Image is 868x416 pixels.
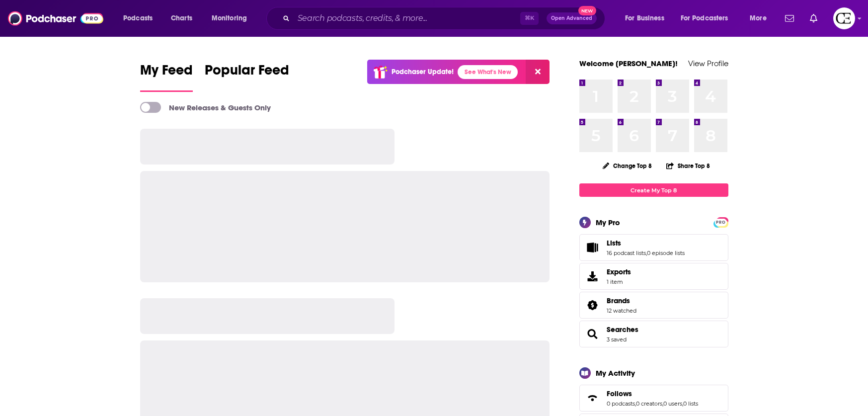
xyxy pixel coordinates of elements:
[607,250,646,256] a: 16 podcast lists
[607,389,698,398] a: Follows
[140,102,271,113] a: New Releases & Guests Only
[607,296,636,305] a: Brands
[635,400,636,407] span: ,
[607,239,621,248] span: Lists
[579,183,728,197] a: Create My Top 8
[212,11,247,25] span: Monitoring
[683,400,698,407] a: 0 lists
[682,400,683,407] span: ,
[579,263,728,290] a: Exports
[781,10,798,27] a: Show notifications dropdown
[833,7,855,29] img: User Profile
[583,269,603,283] span: Exports
[833,7,855,29] button: Show profile menu
[205,62,289,92] a: Popular Feed
[8,9,103,28] img: Podchaser - Follow, Share and Rate Podcasts
[750,11,767,25] span: More
[681,11,728,25] span: For Podcasters
[743,10,779,26] button: open menu
[140,62,193,84] span: My Feed
[164,10,198,26] a: Charts
[547,12,597,24] button: Open AdvancedNew
[646,250,647,256] span: ,
[607,267,631,276] span: Exports
[833,7,855,29] span: Logged in as cozyearthaudio
[205,62,289,84] span: Popular Feed
[551,16,592,21] span: Open Advanced
[578,6,596,15] span: New
[666,156,710,175] button: Share Top 8
[625,11,664,25] span: For Business
[688,59,728,68] a: View Profile
[636,400,662,407] a: 0 creators
[583,327,603,341] a: Searches
[597,160,658,172] button: Change Top 8
[663,400,682,407] a: 0 users
[116,10,165,26] button: open menu
[579,292,728,319] span: Brands
[579,385,728,412] span: Follows
[607,296,630,305] span: Brands
[583,391,603,405] a: Follows
[583,241,603,254] a: Lists
[276,7,615,30] div: Search podcasts, credits, & more...
[458,65,518,79] a: See What's New
[596,368,635,378] div: My Activity
[806,10,821,27] a: Show notifications dropdown
[579,321,728,347] span: Searches
[205,10,260,26] button: open menu
[607,400,635,407] a: 0 podcasts
[607,239,685,248] a: Lists
[647,250,685,256] a: 0 episode lists
[618,10,677,26] button: open menu
[674,10,743,26] button: open menu
[715,218,727,226] a: PRO
[392,68,454,76] p: Podchaser Update!
[607,389,632,398] span: Follows
[579,234,728,261] span: Lists
[123,11,153,25] span: Podcasts
[607,278,631,285] span: 1 item
[596,218,620,227] div: My Pro
[171,11,192,25] span: Charts
[579,59,678,68] a: Welcome [PERSON_NAME]!
[294,10,520,26] input: Search podcasts, credits, & more...
[662,400,663,407] span: ,
[607,336,627,343] a: 3 saved
[607,307,636,314] a: 12 watched
[583,298,603,312] a: Brands
[520,12,539,25] span: ⌘ K
[715,219,727,226] span: PRO
[607,325,638,334] a: Searches
[140,62,193,92] a: My Feed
